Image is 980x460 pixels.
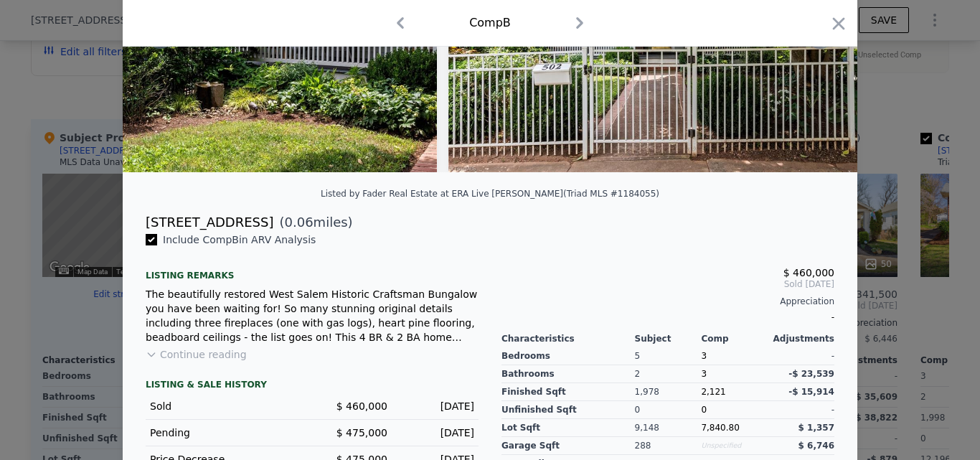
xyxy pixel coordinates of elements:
[701,437,768,455] div: Unspecified
[501,296,834,307] div: Appreciation
[501,365,635,383] div: Bathrooms
[336,427,387,438] span: $ 475,000
[701,423,739,433] span: 7,840.80
[701,351,707,361] span: 3
[783,267,834,278] span: $ 460,000
[768,333,834,344] div: Adjustments
[635,333,702,344] div: Subject
[146,212,273,233] div: [STREET_ADDRESS]
[146,287,479,344] div: The beautifully restored West Salem Historic Craftsman Bungalow you have been waiting for! So man...
[336,400,387,412] span: $ 460,000
[635,419,702,437] div: 9,148
[501,307,834,327] div: -
[399,426,474,440] div: [DATE]
[635,383,702,401] div: 1,978
[635,437,702,455] div: 288
[150,426,301,440] div: Pending
[798,423,834,433] span: $ 1,357
[768,347,834,365] div: -
[150,399,301,413] div: Sold
[146,379,479,393] div: LISTING & SALE HISTORY
[399,399,474,413] div: [DATE]
[285,215,314,230] span: 0.06
[501,383,635,401] div: Finished Sqft
[635,365,702,383] div: 2
[788,387,834,397] span: -$ 15,914
[501,419,635,437] div: Lot Sqft
[798,441,834,451] span: $ 6,746
[321,189,659,199] div: Listed by Fader Real Estate at ERA Live [PERSON_NAME] (Triad MLS #1184055)
[501,278,834,290] span: Sold [DATE]
[501,347,635,365] div: Bedrooms
[157,234,321,245] span: Include Comp B in ARV Analysis
[701,405,707,415] span: 0
[701,387,725,397] span: 2,121
[788,369,834,379] span: -$ 23,539
[501,401,635,419] div: Unfinished Sqft
[768,401,834,419] div: -
[701,365,768,383] div: 3
[469,14,511,32] div: Comp B
[501,333,635,344] div: Characteristics
[635,401,702,419] div: 0
[501,437,635,455] div: Garage Sqft
[701,333,768,344] div: Comp
[273,212,352,233] span: ( miles)
[146,347,247,362] button: Continue reading
[635,347,702,365] div: 5
[146,258,479,281] div: Listing remarks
